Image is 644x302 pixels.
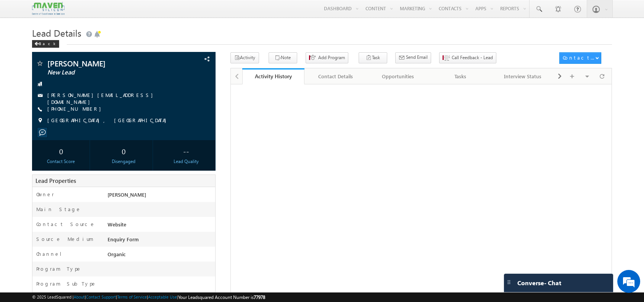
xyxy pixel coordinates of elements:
[269,52,297,63] button: Note
[74,294,85,299] a: About
[311,72,360,81] div: Contact Details
[159,158,213,165] div: Lead Quality
[242,68,305,84] a: Activity History
[47,60,161,67] span: [PERSON_NAME]
[178,294,265,300] span: Your Leadsquared Account Number is
[254,294,265,300] span: 77978
[106,236,215,246] div: Enquiry Form
[159,144,213,158] div: --
[97,144,151,158] div: 0
[36,221,95,228] label: Contact Source
[36,265,82,272] label: Program Type
[47,69,161,76] span: New Lead
[35,177,76,184] span: Lead Properties
[34,158,88,165] div: Contact Score
[97,158,151,165] div: Disengaged
[108,191,146,198] span: [PERSON_NAME]
[429,68,492,84] a: Tasks
[492,68,554,84] a: Interview Status
[230,52,259,63] button: Activity
[318,54,345,61] span: Add Program
[86,294,116,299] a: Contact Support
[47,117,170,124] span: [GEOGRAPHIC_DATA], [GEOGRAPHIC_DATA]
[36,206,81,213] label: Main Stage
[117,294,147,299] a: Terms of Service
[306,52,348,63] button: Add Program
[304,68,367,84] a: Contact Details
[359,52,387,63] button: Task
[506,279,512,285] img: carter-drag
[36,250,68,257] label: Channel
[367,68,430,84] a: Opportunities
[106,250,215,261] div: Organic
[106,221,215,231] div: Website
[498,72,547,81] div: Interview Status
[452,54,493,61] span: Call Feedback - Lead
[34,144,88,158] div: 0
[439,52,496,63] button: Call Feedback - Lead
[47,92,157,105] a: [PERSON_NAME][EMAIL_ADDRESS][DOMAIN_NAME]
[32,40,63,46] a: Back
[32,27,81,39] span: Lead Details
[36,236,93,242] label: Source Medium
[563,54,595,61] div: Contact Actions
[36,191,54,198] label: Owner
[435,72,485,81] div: Tasks
[47,105,105,113] span: [PHONE_NUMBER]
[32,294,265,301] span: © 2025 LeadSquared | | | | |
[395,52,431,63] button: Send Email
[373,72,423,81] div: Opportunities
[559,52,601,64] button: Contact Actions
[406,54,428,61] span: Send Email
[248,73,299,80] div: Activity History
[32,40,59,48] div: Back
[36,280,97,287] label: Program SubType
[517,279,561,286] span: Converse - Chat
[32,2,64,15] img: Custom Logo
[148,294,177,299] a: Acceptable Use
